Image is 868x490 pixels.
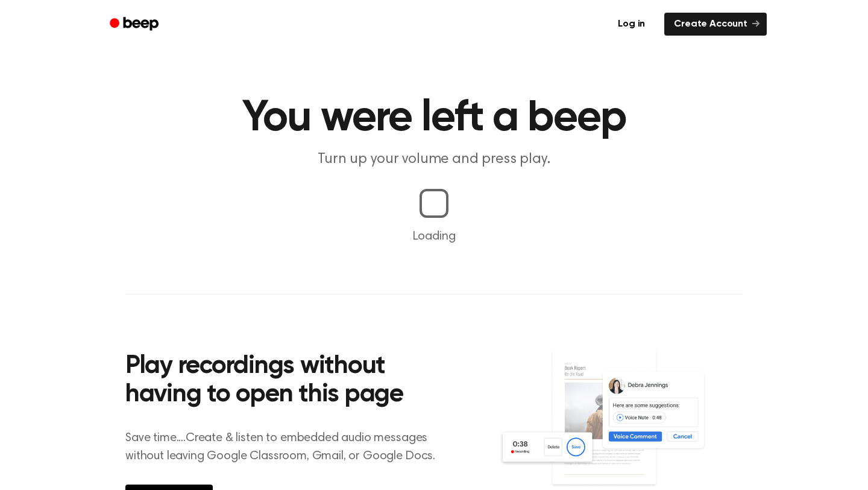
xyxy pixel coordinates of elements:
[101,13,169,36] a: Beep
[125,97,743,140] h1: You were left a beep
[125,352,450,410] h2: Play recordings without having to open this page
[125,429,450,465] p: Save time....Create & listen to embedded audio messages without leaving Google Classroom, Gmail, ...
[606,10,657,38] a: Log in
[664,13,767,36] a: Create Account
[203,150,665,170] p: Turn up your volume and press play.
[14,227,854,246] p: Loading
